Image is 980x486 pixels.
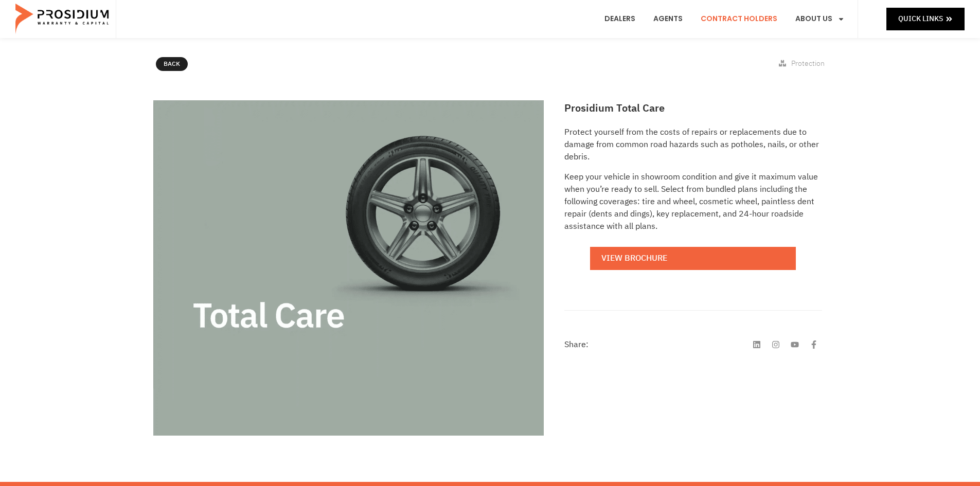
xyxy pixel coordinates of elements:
a: Back [156,57,188,71]
span: Quick Links [898,12,943,25]
span: Back [164,59,180,70]
a: View Brochure [590,247,796,270]
span: Protection [791,58,825,69]
p: Protect yourself from the costs of repairs or replacements due to damage from common road hazards... [564,126,822,163]
h4: Share: [564,340,589,349]
p: Keep your vehicle in showroom condition and give it maximum value when you’re ready to sell. Sele... [564,171,822,232]
a: Quick Links [886,8,965,30]
h2: Prosidium Total Care [564,100,822,116]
